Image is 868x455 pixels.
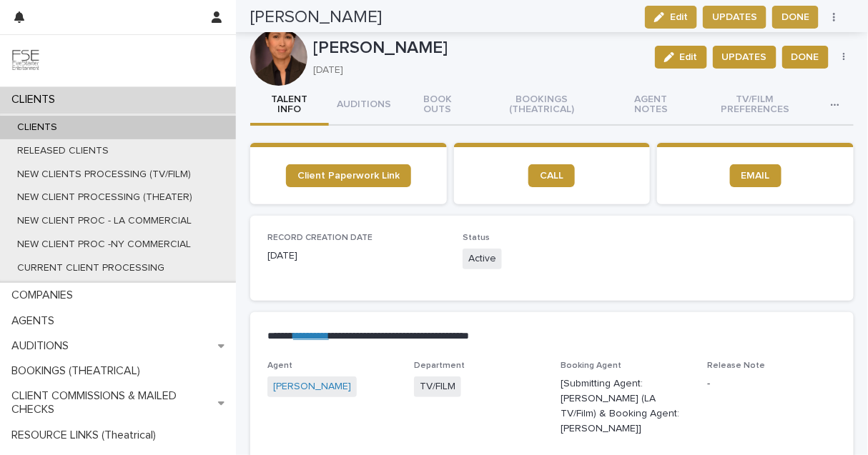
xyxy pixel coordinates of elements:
[561,376,690,436] p: [Submitting Agent: [PERSON_NAME] (LA TV/Film) & Booking Agent: [PERSON_NAME]]
[463,234,490,242] span: Status
[400,86,475,126] button: BOOK OUTS
[713,46,776,69] button: UPDATES
[6,262,176,274] p: CURRENT CLIENT PROCESSING
[267,361,292,370] span: Agent
[250,7,382,28] h2: [PERSON_NAME]
[6,389,218,416] p: CLIENT COMMISSIONS & MAILED CHECKS
[645,6,697,29] button: Edit
[712,10,757,24] span: UPDATES
[694,86,817,126] button: TV/FILM PREFERENCES
[313,38,643,59] p: [PERSON_NAME]
[6,239,202,251] p: NEW CLIENT PROC -NY COMMERCIAL
[475,86,608,126] button: BOOKINGS (THEATRICAL)
[703,6,766,29] button: UPDATES
[6,364,152,378] p: BOOKINGS (THEATRICAL)
[6,289,84,302] p: COMPANIES
[741,171,770,181] span: EMAIL
[680,52,698,62] span: Edit
[6,121,69,134] p: CLIENTS
[791,50,819,64] span: DONE
[313,64,638,76] p: [DATE]
[781,10,809,24] span: DONE
[11,46,40,75] img: 9JgRvJ3ETPGCJDhvPVA5
[267,234,373,242] span: RECORD CREATION DATE
[6,145,120,157] p: RELEASED CLIENTS
[772,6,819,29] button: DONE
[463,249,502,269] span: Active
[297,171,400,181] span: Client Paperwork Link
[730,164,781,187] a: EMAIL
[528,164,575,187] a: CALL
[6,339,80,353] p: AUDITIONS
[6,93,66,106] p: CLIENTS
[414,376,461,397] span: TV/FILM
[6,429,167,442] p: RESOURCE LINKS (Theatrical)
[273,379,351,394] a: [PERSON_NAME]
[608,86,693,126] button: AGENT NOTES
[267,249,445,264] p: [DATE]
[6,215,203,227] p: NEW CLIENT PROC - LA COMMERCIAL
[707,376,837,391] p: -
[414,361,465,370] span: Department
[329,86,400,126] button: AUDITIONS
[250,86,329,126] button: TALENT INFO
[6,314,66,328] p: AGENTS
[540,171,563,181] span: CALL
[6,169,202,181] p: NEW CLIENTS PROCESSING (TV/FILM)
[6,191,204,204] p: NEW CLIENT PROCESSING (THEATER)
[286,164,411,187] a: Client Paperwork Link
[707,361,765,370] span: Release Note
[655,46,707,69] button: Edit
[782,46,829,69] button: DONE
[561,361,621,370] span: Booking Agent
[722,50,767,64] span: UPDATES
[670,12,688,22] span: Edit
